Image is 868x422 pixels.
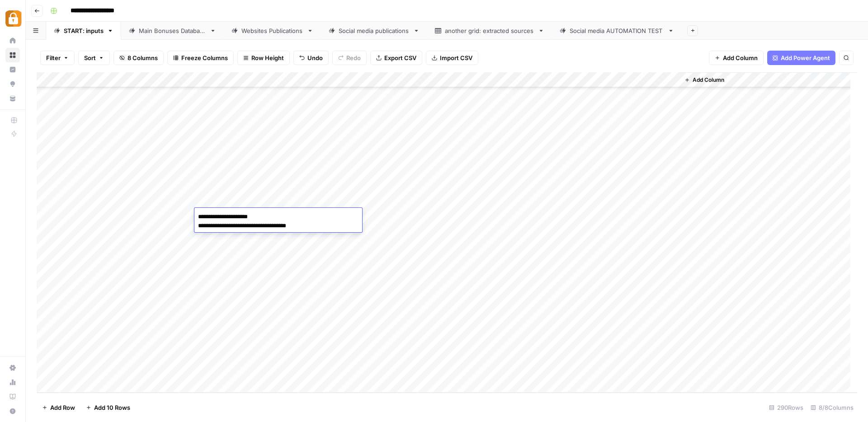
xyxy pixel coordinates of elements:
span: Row Height [251,53,284,62]
a: START: inputs [46,22,121,40]
span: 8 Columns [127,53,158,62]
a: another grid: extracted sources [427,22,552,40]
a: Browse [5,48,20,62]
button: Add Column [681,74,728,86]
button: Import CSV [426,51,478,65]
button: Add Row [37,400,80,415]
span: Import CSV [440,53,472,62]
button: Row Height [237,51,290,65]
a: Learning Hub [5,389,20,404]
button: Undo [293,51,329,65]
span: Add 10 Rows [94,403,130,412]
div: 8/8 Columns [807,400,857,415]
img: Adzz Logo [5,10,22,27]
div: Social media publications [339,26,410,35]
button: Sort [78,51,110,65]
button: Workspace: Adzz [5,7,20,30]
a: Usage [5,375,20,389]
span: Filter [46,53,61,62]
a: Home [5,33,20,48]
button: Add Power Agent [767,51,835,65]
span: Add Column [723,53,758,62]
button: 8 Columns [113,51,164,65]
a: Settings [5,361,20,375]
button: Redo [332,51,367,65]
a: Insights [5,62,20,77]
span: Add Row [50,403,75,412]
span: Sort [84,53,96,62]
div: Websites Publications [241,26,303,35]
button: Filter [40,51,75,65]
a: Social media AUTOMATION TEST [552,22,682,40]
div: 290 Rows [765,400,807,415]
span: Export CSV [384,53,416,62]
span: Redo [346,53,361,62]
button: Freeze Columns [167,51,234,65]
span: Freeze Columns [181,53,228,62]
span: Add Column [693,76,724,84]
div: Social media AUTOMATION TEST [570,26,664,35]
button: Export CSV [370,51,422,65]
a: Websites Publications [224,22,321,40]
div: START: inputs [64,26,104,35]
a: Social media publications [321,22,427,40]
button: Help + Support [5,404,20,418]
button: Add 10 Rows [80,400,136,415]
a: Opportunities [5,77,20,91]
span: Add Power Agent [781,53,830,62]
span: Undo [307,53,323,62]
div: Main Bonuses Database [139,26,206,35]
a: Your Data [5,91,20,106]
a: Main Bonuses Database [121,22,224,40]
button: Add Column [709,51,764,65]
div: another grid: extracted sources [445,26,534,35]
